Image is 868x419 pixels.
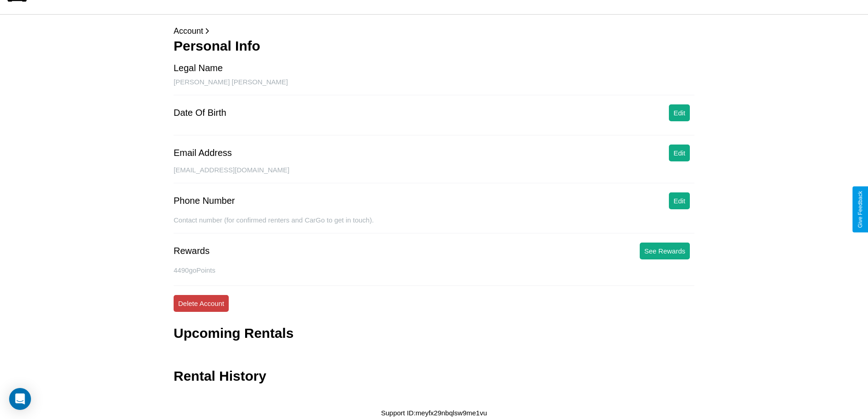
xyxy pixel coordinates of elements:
[857,191,863,228] div: Give Feedback
[9,388,31,410] div: Open Intercom Messenger
[174,108,226,118] div: Date Of Birth
[669,145,690,161] button: Edit
[174,63,223,73] div: Legal Name
[174,196,235,206] div: Phone Number
[174,295,229,312] button: Delete Account
[669,104,690,121] button: Edit
[174,216,694,233] div: Contact number (for confirmed renters and CarGo to get in touch).
[174,368,266,384] h3: Rental History
[174,148,232,158] div: Email Address
[669,192,690,209] button: Edit
[174,326,293,341] h3: Upcoming Rentals
[174,166,694,183] div: [EMAIL_ADDRESS][DOMAIN_NAME]
[174,78,694,95] div: [PERSON_NAME] [PERSON_NAME]
[174,264,694,276] p: 4490 goPoints
[174,38,694,54] h3: Personal Info
[174,246,210,256] div: Rewards
[381,407,487,419] p: Support ID: meyfx29nbqlsw9me1vu
[174,24,694,38] p: Account
[640,243,690,259] button: See Rewards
